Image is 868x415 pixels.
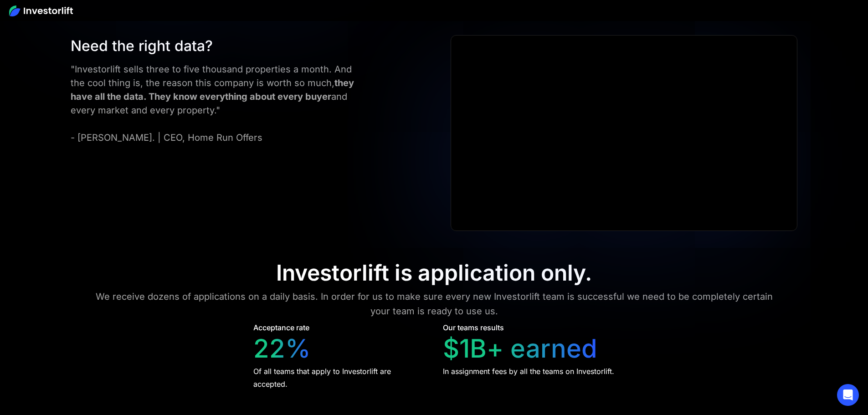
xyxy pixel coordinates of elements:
div: Our teams results [443,322,504,333]
div: $1B+ earned [443,333,597,364]
iframe: Ryan Pineda | Testimonial [451,36,796,231]
strong: they have all the data. They know everything about every buyer [71,77,354,102]
div: Of all teams that apply to Investorlift are accepted. [253,365,426,390]
div: Acceptance rate [253,322,309,333]
div: "Investorlift sells three to five thousand properties a month. And the cool thing is, the reason ... [71,62,368,144]
div: 22% [253,333,311,364]
div: We receive dozens of applications on a daily basis. In order for us to make sure every new Invest... [87,289,781,318]
div: Need the right data? [71,35,368,57]
div: Investorlift is application only. [276,260,592,286]
div: In assignment fees by all the teams on Investorlift. [443,365,614,378]
div: Open Intercom Messenger [837,384,859,406]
